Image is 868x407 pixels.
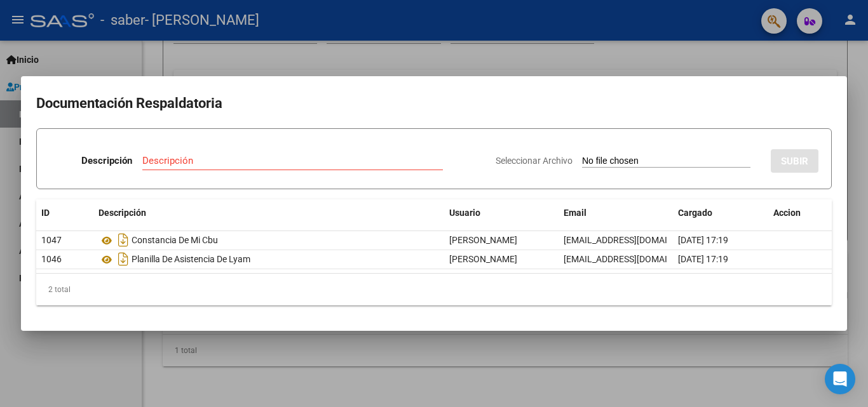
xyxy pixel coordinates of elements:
[93,199,444,227] datatable-header-cell: Descripción
[781,156,808,167] span: SUBIR
[678,235,728,245] span: [DATE] 17:19
[673,199,768,227] datatable-header-cell: Cargado
[115,230,132,250] i: Descargar documento
[564,235,705,245] span: [EMAIL_ADDRESS][DOMAIN_NAME]
[98,249,439,269] div: Planilla De Asistencia De Lyam
[81,154,132,168] p: Descripción
[41,235,62,245] span: 1047
[449,208,480,218] span: Usuario
[678,208,712,218] span: Cargado
[444,199,559,227] datatable-header-cell: Usuario
[98,230,439,250] div: Constancia De Mi Cbu
[825,364,855,394] div: Open Intercom Messenger
[41,208,50,218] span: ID
[449,235,517,245] span: [PERSON_NAME]
[496,156,573,166] span: Seleccionar Archivo
[564,254,705,264] span: [EMAIL_ADDRESS][DOMAIN_NAME]
[36,274,832,305] div: 2 total
[36,91,832,116] h2: Documentación Respaldatoria
[36,199,93,227] datatable-header-cell: ID
[773,208,801,218] span: Accion
[768,199,832,227] datatable-header-cell: Accion
[559,199,673,227] datatable-header-cell: Email
[115,249,132,269] i: Descargar documento
[564,208,587,218] span: Email
[771,149,818,173] button: SUBIR
[98,208,146,218] span: Descripción
[449,254,517,264] span: [PERSON_NAME]
[41,254,62,264] span: 1046
[678,254,728,264] span: [DATE] 17:19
